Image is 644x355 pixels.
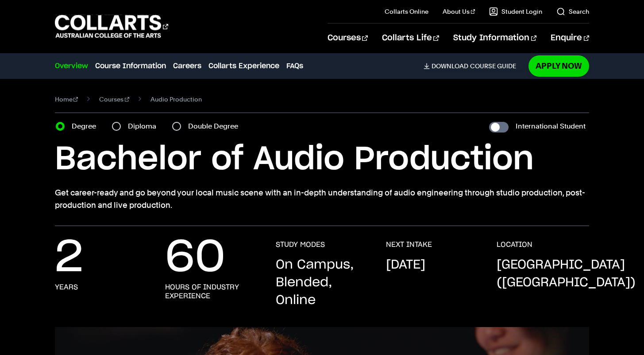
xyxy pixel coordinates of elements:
a: Collarts Experience [208,61,279,71]
h3: NEXT INTAKE [386,240,432,249]
a: Enquire [551,23,589,53]
a: Student Login [489,7,542,16]
div: Go to homepage [55,14,168,39]
span: Download [432,62,468,70]
a: Overview [55,61,88,71]
a: DownloadCourse Guide [424,62,523,70]
label: International Student [516,120,586,133]
a: About Us [443,7,475,16]
p: 60 [165,240,225,276]
a: Collarts Life [382,23,439,53]
p: [DATE] [386,256,425,274]
a: FAQs [286,61,303,71]
h1: Bachelor of Audio Production [55,140,590,179]
h3: Hours of Industry Experience [165,283,258,300]
a: Search [556,7,589,16]
a: Home [55,93,78,105]
a: Study Information [453,23,536,53]
a: Collarts Online [385,7,428,16]
a: Course Information [95,61,166,71]
h3: STUDY MODES [276,240,325,249]
p: 2 [55,240,83,276]
label: Diploma [128,120,162,133]
h3: LOCATION [497,240,532,249]
label: Double Degree [188,120,243,133]
a: Courses [328,23,368,53]
a: Apply Now [528,55,589,76]
p: Get career-ready and go beyond your local music scene with an in-depth understanding of audio eng... [55,187,590,211]
label: Degree [72,120,101,133]
p: On Campus, Blended, Online [276,256,369,309]
span: Audio Production [150,93,202,105]
a: Careers [173,61,201,71]
a: Courses [99,93,129,105]
h3: Years [55,283,78,292]
p: [GEOGRAPHIC_DATA] ([GEOGRAPHIC_DATA]) [497,256,636,292]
